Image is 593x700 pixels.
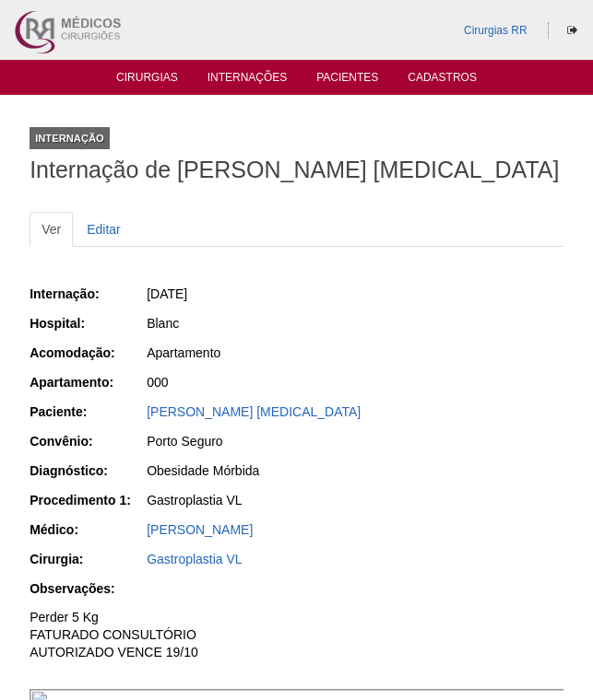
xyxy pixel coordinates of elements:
[30,314,145,332] div: Hospital:
[147,373,563,391] div: 000
[30,127,110,149] div: Internação
[116,71,178,89] a: Cirurgias
[567,25,577,36] i: Sair
[30,550,145,568] div: Cirurgia:
[30,158,563,181] h1: Internação de [PERSON_NAME] [MEDICAL_DATA]
[147,522,253,537] a: [PERSON_NAME]
[30,461,145,480] div: Diagnóstico:
[208,71,288,89] a: Internações
[30,432,145,450] div: Convênio:
[147,344,563,362] div: Apartamento
[408,71,477,89] a: Cadastros
[30,520,145,539] div: Médico:
[30,491,145,509] div: Procedimento 1:
[464,24,528,37] a: Cirurgias RR
[75,212,133,247] a: Editar
[30,579,145,598] div: Observações:
[147,461,563,480] div: Obesidade Mórbida
[147,491,563,509] div: Gastroplastia VL
[147,314,563,332] div: Blanc
[147,432,563,450] div: Porto Seguro
[30,212,73,247] a: Ver
[30,344,145,362] div: Acomodação:
[30,609,563,661] p: Perder 5 Kg FATURADO CONSULTÓRIO AUTORIZADO VENCE 19/10
[147,286,187,301] span: [DATE]
[316,71,378,89] a: Pacientes
[30,402,145,421] div: Paciente:
[30,373,145,391] div: Apartamento:
[30,285,145,303] div: Internação:
[147,552,243,566] a: Gastroplastia VL
[147,404,361,419] a: [PERSON_NAME] [MEDICAL_DATA]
